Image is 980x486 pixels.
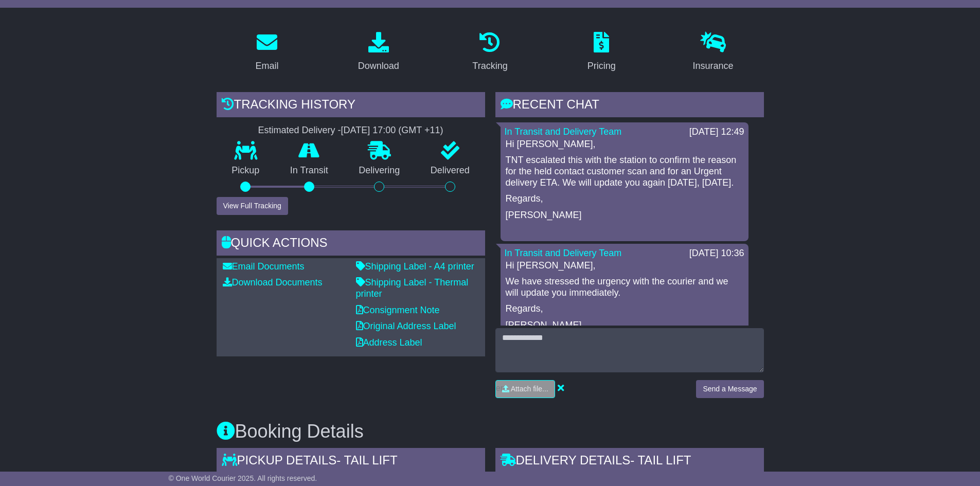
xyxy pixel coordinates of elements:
[223,261,305,272] a: Email Documents
[275,165,344,176] p: In Transit
[495,92,764,120] div: RECENT CHAT
[217,92,485,120] div: Tracking history
[506,260,743,272] p: Hi [PERSON_NAME],
[686,28,740,77] a: Insurance
[217,197,288,215] button: View Full Tracking
[223,277,323,287] a: Download Documents
[495,448,764,476] div: Delivery Details
[415,165,485,176] p: Delivered
[169,474,317,482] span: © One World Courier 2025. All rights reserved.
[505,248,622,258] a: In Transit and Delivery Team
[466,28,514,77] a: Tracking
[693,59,734,73] div: Insurance
[506,193,743,205] p: Regards,
[506,320,743,331] p: [PERSON_NAME]
[689,248,744,259] div: [DATE] 10:36
[696,380,763,398] button: Send a Message
[506,276,743,298] p: We have stressed the urgency with the courier and we will update you immediately.
[587,59,616,73] div: Pricing
[344,165,416,176] p: Delivering
[506,139,743,150] p: Hi [PERSON_NAME],
[217,448,485,476] div: Pickup Details
[506,303,743,315] p: Regards,
[217,230,485,258] div: Quick Actions
[255,59,278,73] div: Email
[505,127,622,137] a: In Transit and Delivery Team
[472,59,507,73] div: Tracking
[630,453,691,467] span: - Tail Lift
[356,305,440,315] a: Consignment Note
[341,125,443,136] div: [DATE] 17:00 (GMT +11)
[336,453,397,467] span: - Tail Lift
[581,28,622,77] a: Pricing
[248,28,285,77] a: Email
[217,165,275,176] p: Pickup
[217,421,764,442] h3: Booking Details
[351,28,406,77] a: Download
[356,277,469,299] a: Shipping Label - Thermal printer
[356,337,422,348] a: Address Label
[358,59,399,73] div: Download
[689,127,744,138] div: [DATE] 12:49
[217,125,485,136] div: Estimated Delivery -
[356,261,474,272] a: Shipping Label - A4 printer
[356,321,456,331] a: Original Address Label
[506,155,743,188] p: TNT escalated this with the station to confirm the reason for the held contact customer scan and ...
[506,210,743,221] p: [PERSON_NAME]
